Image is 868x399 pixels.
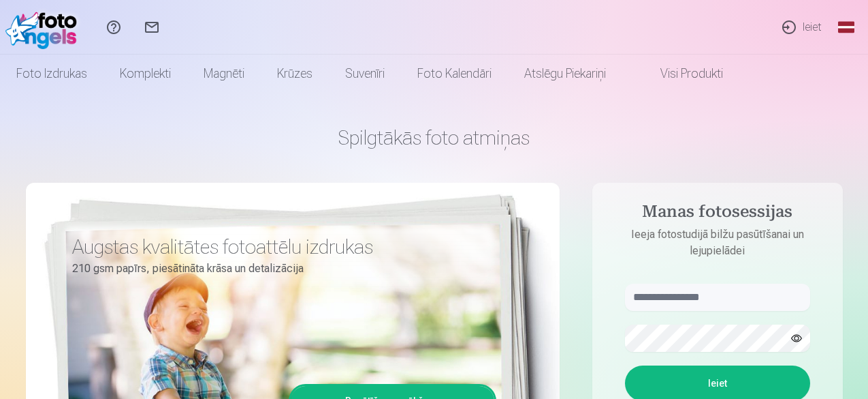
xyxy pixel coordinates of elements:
a: Magnēti [187,55,261,93]
img: /fa1 [5,5,84,49]
a: Suvenīri [329,55,401,93]
a: Foto kalendāri [401,55,508,93]
h3: Augstas kvalitātes fotoattēlu izdrukas [72,235,486,259]
a: Krūzes [261,55,329,93]
a: Komplekti [103,55,187,93]
a: Visi produkti [622,55,739,93]
p: Ieeja fotostudijā bilžu pasūtīšanai un lejupielādei [611,226,824,259]
h4: Manas fotosessijas [611,202,824,226]
p: 210 gsm papīrs, piesātināta krāsa un detalizācija [72,259,486,278]
a: Atslēgu piekariņi [508,55,622,93]
h1: Spilgtākās foto atmiņas [26,125,843,150]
